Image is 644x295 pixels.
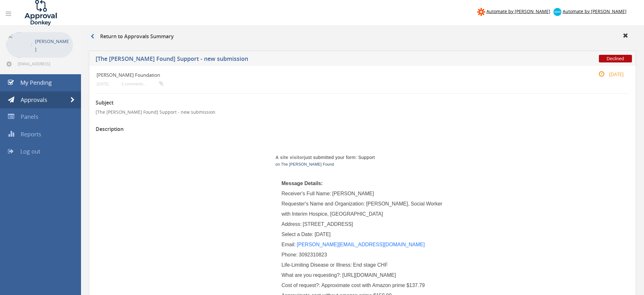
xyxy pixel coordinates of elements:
span: on [275,162,280,167]
span: Message Details: [281,181,323,186]
span: Automate by [PERSON_NAME] [486,8,550,14]
span: Email: [281,242,295,247]
img: zapier-logomark.png [477,8,485,16]
span: [URL][DOMAIN_NAME] [342,272,396,278]
span: End stage CHF [353,262,388,268]
span: [PERSON_NAME] [332,191,374,196]
span: Requester's Name and Organization: [281,201,365,206]
a: The [PERSON_NAME] Found [281,162,334,167]
span: Address: [281,221,302,227]
span: Cost of request?: [281,283,320,288]
strong: A site visitor [275,155,304,160]
small: 2 comments... [121,82,163,86]
h4: [PERSON_NAME] Foundation [97,72,540,78]
span: Declined [599,55,632,62]
small: [DATE] [592,71,624,78]
img: xero-logo.png [553,8,561,16]
span: Panels [21,113,38,120]
span: Automate by [PERSON_NAME] [563,8,627,14]
span: My Pending [20,79,52,86]
span: Select a Date: [281,232,314,237]
span: Log out [20,147,40,155]
span: Approvals [21,96,47,104]
h5: [The [PERSON_NAME] Found] Support - new submission [96,56,471,64]
p: [PERSON_NAME] [35,37,70,53]
h3: Return to Approvals Summary [91,34,174,40]
span: [DATE] [315,232,330,237]
p: [The [PERSON_NAME] Found] Support - new submission [96,109,629,115]
span: [EMAIL_ADDRESS][DOMAIN_NAME] [18,61,72,66]
small: [DATE] [97,82,109,86]
a: [PERSON_NAME][EMAIL_ADDRESS][DOMAIN_NAME] [297,242,425,247]
span: just submitted your form: Support [275,155,375,160]
span: [PERSON_NAME], Social Worker with Interim Hospice, [GEOGRAPHIC_DATA] [281,201,444,217]
span: Receiver's Full Name: [281,191,331,196]
h3: Subject [96,100,629,106]
span: Reports [21,130,41,138]
span: 3092310823 [299,252,327,257]
span: What are you requesting?: [281,272,341,278]
span: [STREET_ADDRESS] [303,221,353,227]
span: Phone: [281,252,298,257]
span: Life-Limiting Disease or Illness: [281,262,352,268]
h3: Description [96,126,629,132]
